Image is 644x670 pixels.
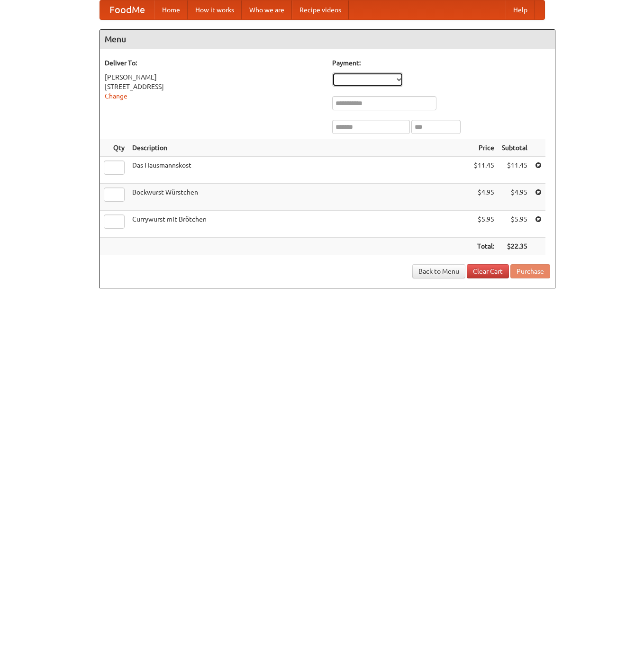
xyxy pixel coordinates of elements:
[470,238,498,255] th: Total:
[100,0,154,19] a: FoodMe
[128,211,470,238] td: Currywurst mit Brötchen
[105,92,127,100] a: Change
[332,58,550,68] h5: Payment:
[467,264,509,278] a: Clear Cart
[154,0,188,19] a: Home
[128,139,470,157] th: Description
[100,30,555,49] h4: Menu
[498,184,531,211] td: $4.95
[506,0,535,19] a: Help
[100,139,128,157] th: Qty
[412,264,465,278] a: Back to Menu
[470,184,498,211] td: $4.95
[510,264,550,278] button: Purchase
[498,157,531,184] td: $11.45
[188,0,242,19] a: How it works
[470,211,498,238] td: $5.95
[470,157,498,184] td: $11.45
[242,0,292,19] a: Who we are
[105,58,323,68] h5: Deliver To:
[128,184,470,211] td: Bockwurst Würstchen
[498,139,531,157] th: Subtotal
[470,139,498,157] th: Price
[498,238,531,255] th: $22.35
[498,211,531,238] td: $5.95
[128,157,470,184] td: Das Hausmannskost
[292,0,349,19] a: Recipe videos
[105,72,323,82] div: [PERSON_NAME]
[105,82,323,91] div: [STREET_ADDRESS]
